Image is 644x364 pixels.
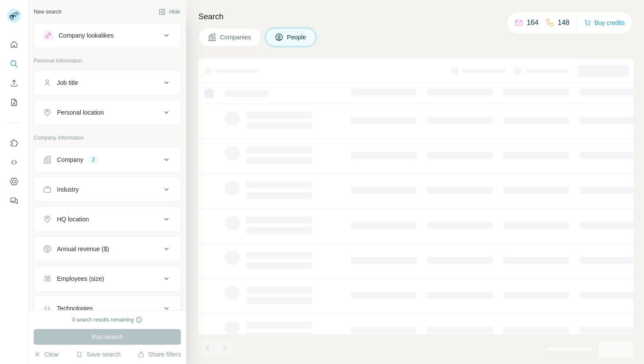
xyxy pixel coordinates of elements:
div: Personal location [57,108,104,117]
p: 148 [558,17,570,28]
button: Personal location [34,102,180,123]
div: Industry [57,185,79,194]
div: 0 search results remaining [72,316,143,324]
button: Search [7,56,21,72]
button: Save search [76,350,120,359]
button: Industry [34,179,180,200]
div: Company lookalikes [59,31,113,40]
button: Dashboard [7,174,21,189]
button: Employees (size) [34,268,180,289]
h4: Search [198,10,633,23]
button: Technologies [34,298,180,319]
div: New search [34,8,61,16]
div: Annual revenue ($) [57,245,109,253]
button: Company2 [34,149,180,170]
button: Company lookalikes [34,25,180,46]
span: Companies [220,33,252,42]
div: HQ location [57,215,89,224]
button: Use Surfe API [7,154,21,170]
button: Enrich CSV [7,75,21,91]
div: Technologies [57,304,93,313]
button: Share filters [138,350,181,359]
button: Quick start [7,37,21,52]
button: Job title [34,72,180,93]
div: Company [57,155,83,164]
div: Job title [57,78,78,87]
p: Personal information [34,57,181,65]
span: People [287,33,307,42]
button: Buy credits [584,17,625,29]
p: Company information [34,134,181,142]
button: Annual revenue ($) [34,238,180,259]
div: Employees (size) [57,274,104,283]
button: Use Surfe on LinkedIn [7,135,21,151]
button: Feedback [7,193,21,209]
button: Hide [152,5,186,18]
button: HQ location [34,209,180,230]
p: 164 [527,17,538,28]
button: My lists [7,94,21,110]
div: 2 [88,156,99,164]
button: Clear [34,350,59,359]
